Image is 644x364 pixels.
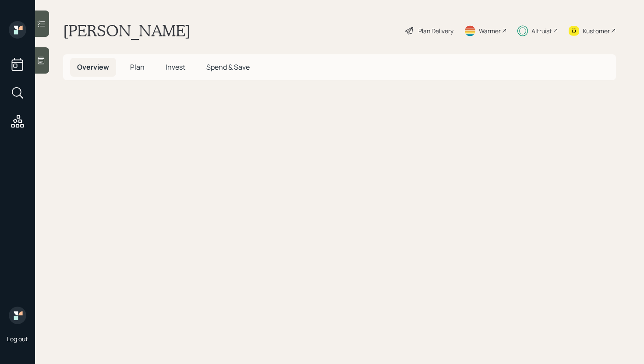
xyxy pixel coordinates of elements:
span: Spend & Save [206,62,250,72]
div: Warmer [479,26,501,35]
div: Kustomer [583,26,610,35]
div: Plan Delivery [418,26,453,35]
div: Altruist [531,26,552,35]
span: Overview [77,62,109,72]
img: retirable_logo.png [9,307,26,324]
span: Plan [130,62,145,72]
span: Invest [166,62,185,72]
h1: [PERSON_NAME] [63,21,191,40]
div: Log out [7,335,28,343]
